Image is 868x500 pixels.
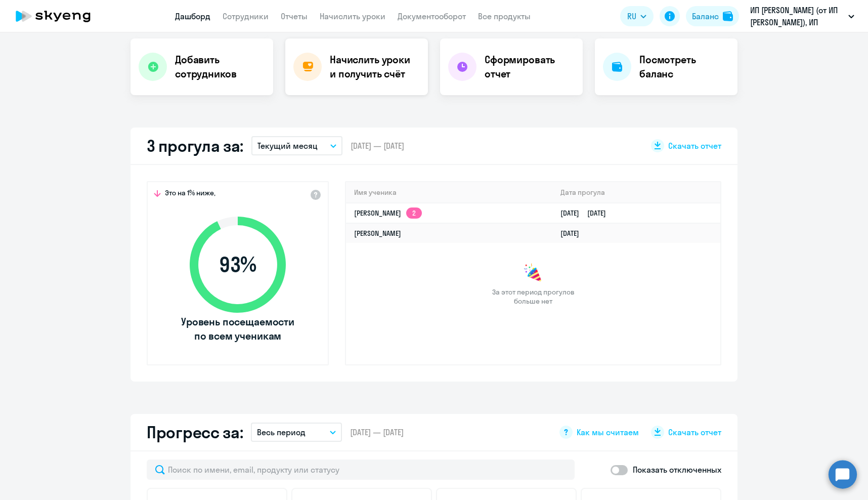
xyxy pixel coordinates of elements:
[485,53,575,81] h4: Сформировать отчет
[723,11,733,21] img: balance
[750,4,844,28] p: ИП [PERSON_NAME] (от ИП [PERSON_NAME]), ИП [PERSON_NAME]
[620,6,654,26] button: RU
[577,427,639,438] span: Как мы считаем
[165,188,215,200] span: Это на 1% ниже,
[320,11,385,21] a: Начислить уроки
[175,53,265,81] h4: Добавить сотрудников
[180,315,296,343] span: Уровень посещаемости по всем ученикам
[257,426,306,438] p: Весь период
[639,53,729,81] h4: Посмотреть баланс
[668,140,721,151] span: Скачать отчет
[351,140,404,151] span: [DATE] — [DATE]
[560,209,614,218] a: [DATE][DATE]
[175,11,210,21] a: Дашборд
[147,136,243,156] h2: 3 прогула за:
[745,4,859,28] button: ИП [PERSON_NAME] (от ИП [PERSON_NAME]), ИП [PERSON_NAME]
[406,207,422,219] app-skyeng-badge: 2
[523,263,543,283] img: congrats
[354,229,401,238] a: [PERSON_NAME]
[251,136,342,155] button: Текущий месяц
[686,6,739,26] button: Балансbalance
[251,423,342,442] button: Весь период
[627,10,636,22] span: RU
[257,140,318,152] p: Текущий месяц
[668,427,721,438] span: Скачать отчет
[478,11,531,21] a: Все продукты
[560,229,587,238] a: [DATE]
[692,10,719,22] div: Баланс
[281,11,308,21] a: Отчеты
[491,287,576,306] span: За этот период прогулов больше нет
[354,209,422,218] a: [PERSON_NAME]2
[552,182,720,203] th: Дата прогула
[633,464,721,476] p: Показать отключенных
[147,422,243,442] h2: Прогресс за:
[180,253,296,277] span: 93 %
[346,182,552,203] th: Имя ученика
[330,53,418,81] h4: Начислить уроки и получить счёт
[223,11,269,21] a: Сотрудники
[147,460,575,480] input: Поиск по имени, email, продукту или статусу
[398,11,466,21] a: Документооборот
[350,427,404,438] span: [DATE] — [DATE]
